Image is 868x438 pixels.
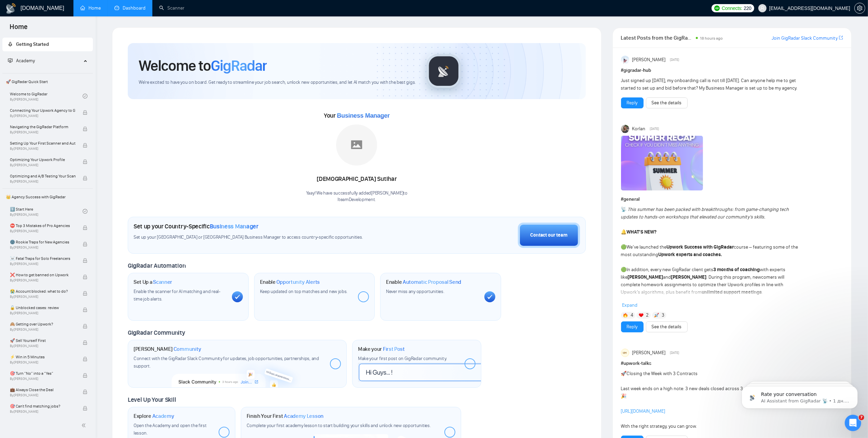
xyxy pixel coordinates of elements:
div: Just signed up [DATE], my onboarding call is not till [DATE]. Can anyone help me to get started t... [621,77,799,92]
li: Getting Started [2,38,93,51]
span: 3 [662,312,664,319]
h1: Finish Your First [247,413,323,420]
span: By [PERSON_NAME] [10,245,75,250]
h1: # upwork-talks [621,360,843,367]
span: By [PERSON_NAME] [10,311,75,315]
button: Reply [621,97,644,108]
span: lock [83,275,87,279]
span: ❌ How to get banned on Upwork [10,271,75,278]
span: lock [83,389,87,394]
span: ☠️ Fatal Traps for Solo Freelancers [10,255,75,262]
img: 🚀 [654,313,659,318]
span: Connecting Your Upwork Agency to GigRadar [10,107,75,114]
h1: Explore [134,413,174,420]
img: slackcommunity-bg.png [172,356,303,387]
span: Set up your [GEOGRAPHIC_DATA] or [GEOGRAPHIC_DATA] Business Manager to access country-specific op... [134,234,401,241]
img: upwork-logo.png [714,5,720,11]
span: 🎯 Turn “No” into a “Yes” [10,370,75,377]
span: 🔔 [621,229,627,235]
span: 📡 [621,207,627,212]
span: 4 [631,312,633,319]
a: Reply [627,99,638,107]
img: Anisuzzaman Khan [621,56,629,64]
span: Korlan [632,125,645,133]
span: lock [83,406,87,411]
h1: [PERSON_NAME] [134,346,201,353]
span: Automatic Proposal Send [403,279,461,286]
p: IteamDevelopment . [306,197,408,203]
a: Join GigRadar Slack Community [772,35,838,42]
span: 18 hours ago [700,36,723,41]
span: By [PERSON_NAME] [10,262,75,266]
span: lock [83,357,87,361]
span: Connects: [722,4,742,12]
button: See the details [646,97,688,108]
span: Your [324,112,390,119]
span: Academy [152,413,174,420]
iframe: Intercom live chat [845,415,861,431]
span: 🚀 [621,371,627,376]
span: lock [83,159,87,164]
span: rocket [8,42,13,47]
h1: Enable [386,279,461,286]
span: 7 [859,415,864,420]
span: check-circle [83,209,87,214]
span: Connect with the GigRadar Slack Community for updates, job opportunities, partnerships, and support. [134,356,319,369]
span: fund-projection-screen [8,58,13,63]
div: Contact our team [530,231,568,239]
span: lock [83,225,87,230]
span: Never miss any opportunities. [386,289,444,294]
div: Closing the Week with 3 Contracts Last week ends on a high note: 3 new deals closed across 3 diff... [621,370,799,430]
img: logo [5,3,16,14]
div: Yaay! We have successfully added [PERSON_NAME] to [306,190,408,203]
img: 🔥 [623,313,628,318]
span: By [PERSON_NAME] [10,410,75,414]
img: ❤️ [639,313,644,318]
span: By [PERSON_NAME] [10,377,75,381]
span: By [PERSON_NAME] [10,163,75,167]
em: This summer has been packed with breakthroughs: from game-changing tech updates to hands-on works... [621,207,789,220]
span: lock [83,373,87,378]
span: By [PERSON_NAME] [10,360,75,364]
span: 👑 Agency Success with GigRadar [3,190,92,204]
span: ⛔ Top 3 Mistakes of Pro Agencies [10,222,75,229]
span: We're excited to have you on board. Get ready to streamline your job search, unlock new opportuni... [139,79,416,86]
span: Getting Started [16,41,49,47]
button: See the details [646,321,688,332]
span: Academy [8,58,35,64]
span: By [PERSON_NAME] [10,147,75,151]
span: double-left [81,422,88,429]
strong: [PERSON_NAME] [628,274,663,280]
h1: # gigradar-hub [621,67,843,74]
span: Home [4,22,33,36]
span: user [760,6,765,11]
strong: Upwork Success with GigRadar [667,244,734,250]
span: 🟢 [621,267,627,273]
span: 💼 Always Close the Deal [10,386,75,393]
span: 🟢 [621,244,627,250]
span: Business Manager [210,223,259,230]
span: Open the Academy and open the first lesson. [134,423,207,436]
span: 🔓 Unblocked cases: review [10,304,75,311]
span: 2 [646,312,649,319]
span: lock [83,176,87,181]
span: lock [83,340,87,345]
h1: Enable [260,279,320,286]
a: See the details [652,99,682,107]
img: gigradar-logo.png [427,54,461,88]
span: GigRadar Community [128,329,185,336]
span: lock [83,127,87,131]
a: setting [854,5,865,11]
span: By [PERSON_NAME] [10,344,75,348]
img: Korlan [621,125,629,133]
a: homeHome [80,5,101,11]
span: Academy [16,58,35,64]
span: By [PERSON_NAME] [10,295,75,299]
span: 😭 Account blocked: what to do? [10,288,75,295]
span: lock [83,258,87,263]
span: By [PERSON_NAME] [10,278,75,282]
h1: Set Up a [134,279,172,286]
